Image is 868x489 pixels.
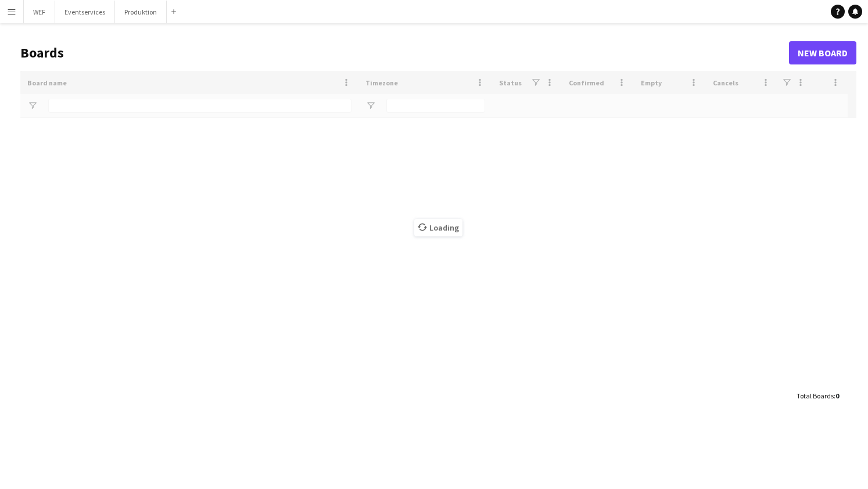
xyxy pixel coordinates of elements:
[797,384,839,407] div: :
[789,41,856,64] a: New Board
[55,1,115,23] button: Eventservices
[797,391,834,400] span: Total Boards
[20,44,789,62] h1: Boards
[835,391,839,400] span: 0
[414,219,462,236] span: Loading
[115,1,167,23] button: Produktion
[24,1,55,23] button: WEF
